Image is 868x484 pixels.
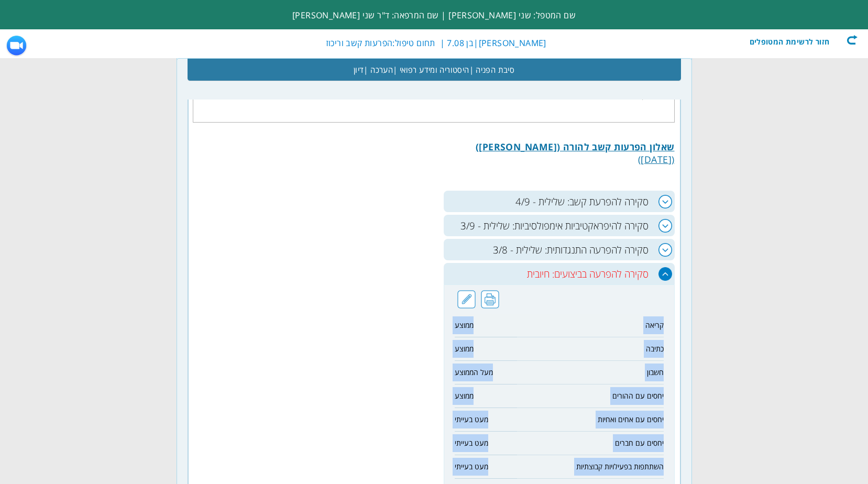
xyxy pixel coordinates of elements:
span: ממוצע [455,391,474,401]
span: ממוצע [455,320,474,330]
h3: סקירה להיפראקטיביות אימפולסיביות: שלילית - 3/9 [444,215,675,236]
span: יחסים עם חברים [615,438,664,448]
u: בעיות נוירולוגיות [433,53,479,63]
b: שאלון הפרעות קשב להורה ([PERSON_NAME]) [476,140,675,153]
span: מעט בעייתי [455,414,488,424]
span: ממוצע [455,344,474,354]
label: ([DATE]) [457,140,674,166]
u: מחלות כרוניות, ניתוחים וסקירת מערכות [367,1,479,11]
strong: אפנדציט [388,24,414,34]
img: ZoomMeetingIcon.png [5,35,28,57]
span: חשבון [647,367,664,377]
label: הפרעות קשב וריכוז [326,37,393,49]
span: כתיבה [646,344,664,354]
span: מעט בעייתי [455,438,488,448]
div: | [218,35,546,51]
div: חזור לרשימת המטופלים [737,35,858,45]
span: קריאה [645,320,664,330]
span: שם המטפל: שני [PERSON_NAME] | שם המרפאה: ד"ר שני [PERSON_NAME] [292,9,576,21]
span: יחסים עם אחים ואחיות [598,414,664,424]
u: [PERSON_NAME] ריאות [403,103,479,113]
span: מעט בעייתי [455,461,488,471]
span: | תחום טיפול: [323,37,445,49]
strong: מעט בלבול בהגהת מילים, לפעמים גימגום או חזרה עד שמצליח לאמר את מה שרצה [180,83,421,93]
span: היסטוריה ומידע רפואי | [393,59,469,80]
strong: קושי בשמיעה טונים נמוכים [337,73,414,83]
span: מעל הממוצע [455,367,493,377]
h3: סקירה להפרעה בביצועים: חיובית [444,263,675,284]
span: [PERSON_NAME] [479,37,546,49]
span: דיון [354,59,364,80]
span: יחסים עם ההורים [612,391,664,401]
label: בן 7.08 [447,37,474,49]
span: השתתפות בפעילויות קבוצתיות [576,461,664,471]
span: סיבת הפניה | [469,59,515,80]
strong: בעקבות ניתוח אפנדיציט [357,34,426,43]
h3: סקירה להפרעה התנגדותית: שלילית - 3/8 [444,239,675,260]
u: בטן אגן [458,143,479,153]
span: הערכה | [364,59,393,80]
h3: סקירה להפרעת קשב: שלילית - 4/9 [444,191,675,212]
